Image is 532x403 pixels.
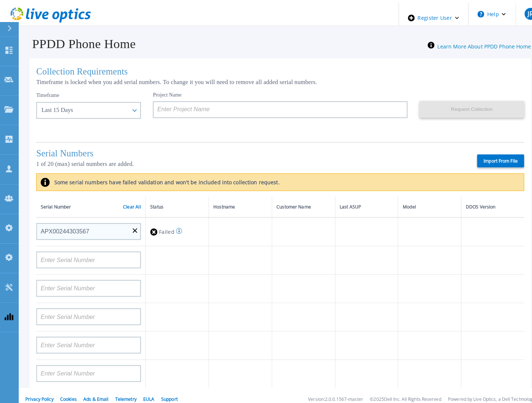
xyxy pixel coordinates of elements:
div: Last 15 Days [41,105,125,112]
button: Help [460,3,506,25]
th: Model [391,193,453,214]
label: Timeframe [36,91,58,97]
a: Learn More About PPDD Phone Home [430,42,521,49]
h1: Serial Numbers [36,146,146,156]
a: EULA [141,389,152,395]
a: Support [158,389,174,395]
a: Telemetry [113,389,134,395]
label: Some serial numbers have failed validation and won't be included into collection request. [49,175,275,182]
a: Clear All [121,201,138,206]
th: DDOS Version [453,193,515,214]
div: Serial Number [40,199,138,207]
input: Enter Serial Number [36,359,138,375]
a: Privacy Policy [25,389,53,395]
p: Timeframe is locked when you add serial numbers. To change it you will need to remove all added s... [36,77,515,84]
label: Import From File [468,152,515,164]
th: Customer Name [267,193,329,214]
input: Enter Serial Number [36,331,138,347]
th: Last ASUP [329,193,391,214]
th: Hostname [205,193,267,214]
li: Version: 2.0.0.1567-master [303,390,357,395]
li: © 2025 Dell Inc. All Rights Reserved [363,390,433,395]
input: Enter Serial Number [36,219,138,236]
button: Request Collection [412,99,515,116]
a: Cookies [59,389,75,395]
input: Enter Serial Number [36,275,138,291]
input: Enter Project Name [150,99,400,116]
label: Project Name [150,91,178,96]
h1: PPDD Phone Home [21,36,133,50]
input: Enter Serial Number [36,303,138,319]
a: Ads & Email [82,389,106,395]
h1: Collection Requirements [36,65,515,75]
div: Register User [392,3,460,32]
span: JR [518,11,523,17]
li: Powered by Live Optics, a Dell Technology [440,390,525,395]
p: 1 of 20 (max) serial numbers are added. [36,158,146,164]
input: Enter Serial Number [36,247,138,264]
th: Status [143,193,205,214]
div: Failed [148,221,200,235]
